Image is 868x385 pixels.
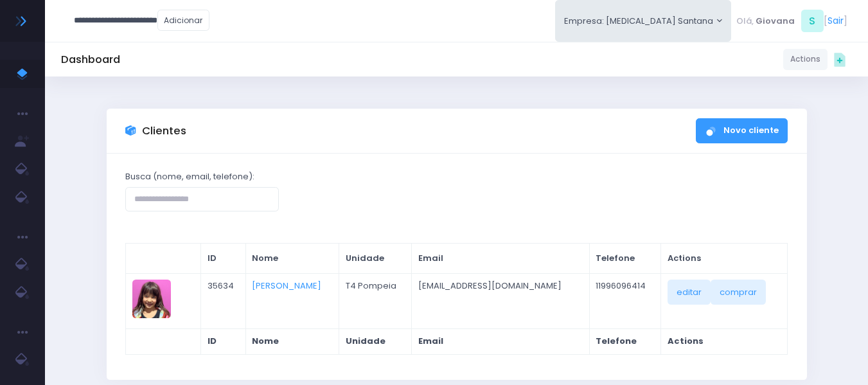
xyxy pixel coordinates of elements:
[731,6,852,35] div: [ ]
[245,328,339,354] th: Nome
[339,273,412,328] td: T4 Pompeia
[200,273,245,328] td: 35634
[589,273,661,328] td: 11996096414
[783,49,828,70] a: Actions
[200,328,245,354] th: ID
[200,244,245,274] th: ID
[801,10,824,32] span: S
[736,15,754,28] span: Olá,
[245,244,339,274] th: Nome
[339,244,412,274] th: Unidade
[125,170,254,183] label: Busca (nome, email, telefone):
[589,244,661,274] th: Telefone
[157,10,210,31] a: Adicionar
[412,244,589,274] th: Email
[412,273,589,328] td: [EMAIL_ADDRESS][DOMAIN_NAME]
[339,328,412,354] th: Unidade
[61,53,120,66] h5: Dashboard
[668,280,711,304] a: editar
[252,280,321,292] a: [PERSON_NAME]
[142,125,186,138] h3: Clientes
[589,328,661,354] th: Telefone
[756,15,795,28] span: Giovana
[711,280,766,304] a: comprar
[696,118,788,143] a: Novo cliente
[661,328,788,354] th: Actions
[412,328,589,354] th: Email
[828,14,844,28] a: Sair
[661,244,788,274] th: Actions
